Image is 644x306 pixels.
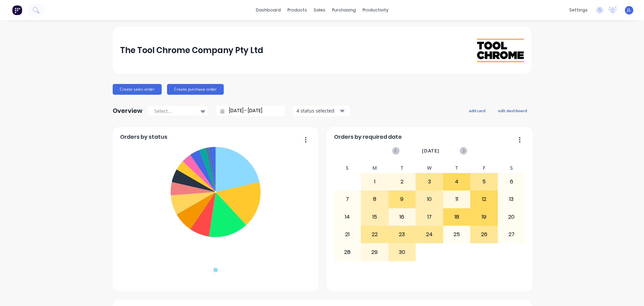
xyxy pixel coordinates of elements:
[120,44,263,57] div: The Tool Chrome Company Pty Ltd
[477,39,524,62] img: The Tool Chrome Company Pty Ltd
[443,226,470,243] div: 25
[334,209,361,225] div: 14
[359,5,392,15] div: productivity
[498,226,525,243] div: 27
[389,244,416,260] div: 30
[113,84,162,95] button: Create sales order
[422,147,439,155] span: [DATE]
[498,163,525,173] div: S
[494,106,531,115] button: edit dashboard
[470,163,498,173] div: F
[498,209,525,225] div: 20
[416,191,443,208] div: 10
[443,173,470,190] div: 4
[471,173,497,190] div: 5
[334,226,361,243] div: 21
[471,209,497,225] div: 19
[329,5,359,15] div: purchasing
[297,107,339,114] div: 4 status selected
[334,244,361,260] div: 28
[389,209,416,225] div: 16
[498,191,525,208] div: 13
[416,173,443,190] div: 3
[389,173,416,190] div: 2
[361,209,388,225] div: 15
[253,5,284,15] a: dashboard
[334,163,361,173] div: S
[334,191,361,208] div: 7
[471,191,497,208] div: 12
[361,244,388,260] div: 29
[284,5,310,15] div: products
[416,163,443,173] div: W
[361,173,388,190] div: 1
[465,106,490,115] button: add card
[471,226,497,243] div: 26
[12,5,22,15] img: Factory
[566,5,591,15] div: settings
[361,163,388,173] div: M
[389,191,416,208] div: 9
[293,106,350,116] button: 4 status selected
[389,226,416,243] div: 23
[167,84,224,95] button: Create purchase order
[443,163,471,173] div: T
[120,133,167,141] span: Orders by status
[627,7,631,13] span: JL
[388,163,416,173] div: T
[443,191,470,208] div: 11
[113,104,143,118] div: Overview
[361,191,388,208] div: 8
[334,133,402,141] span: Orders by required date
[416,209,443,225] div: 17
[443,209,470,225] div: 18
[310,5,329,15] div: sales
[416,226,443,243] div: 24
[361,226,388,243] div: 22
[498,173,525,190] div: 6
